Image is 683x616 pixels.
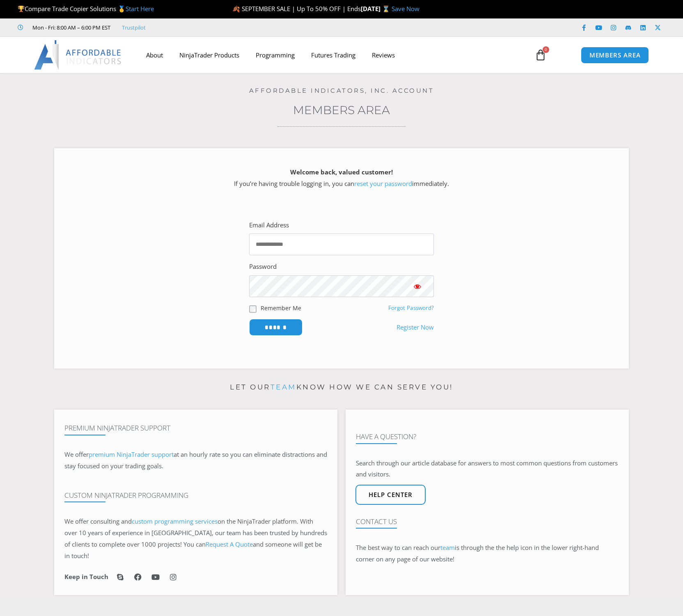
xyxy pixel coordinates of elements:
[355,485,426,505] a: Help center
[356,433,619,441] h4: Have A Question?
[361,5,392,13] strong: [DATE] ⌛
[589,52,641,58] span: MEMBERS AREA
[132,517,218,525] a: custom programming services
[270,383,296,391] a: team
[581,47,649,64] a: MEMBERS AREA
[440,543,455,552] a: team
[248,46,303,64] a: Programming
[30,23,110,32] span: Mon - Fri: 8:00 AM – 6:00 PM EST
[89,450,174,458] a: premium NinjaTrader support
[290,168,393,176] strong: Welcome back, valued customer!
[364,46,403,64] a: Reviews
[388,304,434,311] a: Forgot Password?
[392,5,419,13] a: Save Now
[54,381,629,394] p: Let our know how we can serve you!
[249,261,277,273] label: Password
[64,424,327,432] h4: Premium NinjaTrader Support
[69,167,614,190] p: If you’re having trouble logging in, you can immediately.
[138,46,525,64] nav: Menu
[356,518,619,526] h4: Contact Us
[34,40,122,70] img: LogoAI | Affordable Indicators – NinjaTrader
[18,5,154,13] span: Compare Trade Copier Solutions 🥇
[543,46,549,53] span: 0
[232,5,361,13] span: 🍂 SEPTEMBER SALE | Up To 50% OFF | Ends
[126,5,154,13] a: Start Here
[261,304,301,312] label: Remember Me
[64,450,327,470] span: at an hourly rate so you can eliminate distractions and stay focused on your trading goals.
[138,46,171,64] a: About
[64,517,327,560] span: on the NinjaTrader platform. With over 10 years of experience in [GEOGRAPHIC_DATA], our team has ...
[523,43,559,67] a: 0
[354,179,412,188] a: reset your password
[64,517,218,525] span: We offer consulting and
[64,450,89,458] span: We offer
[249,220,289,231] label: Email Address
[401,275,434,297] button: Show password
[249,87,434,94] a: Affordable Indicators, Inc. Account
[369,492,413,498] span: Help center
[303,46,364,64] a: Futures Trading
[122,23,146,32] a: Trustpilot
[356,458,619,481] p: Search through our article database for answers to most common questions from customers and visit...
[293,103,390,117] a: Members Area
[397,322,434,333] a: Register Now
[206,540,253,548] a: Request A Quote
[64,491,327,499] h4: Custom NinjaTrader Programming
[171,46,248,64] a: NinjaTrader Products
[18,6,24,12] img: 🏆
[64,573,108,581] h6: Keep in Touch
[356,542,619,565] p: The best way to can reach our is through the the help icon in the lower right-hand corner on any ...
